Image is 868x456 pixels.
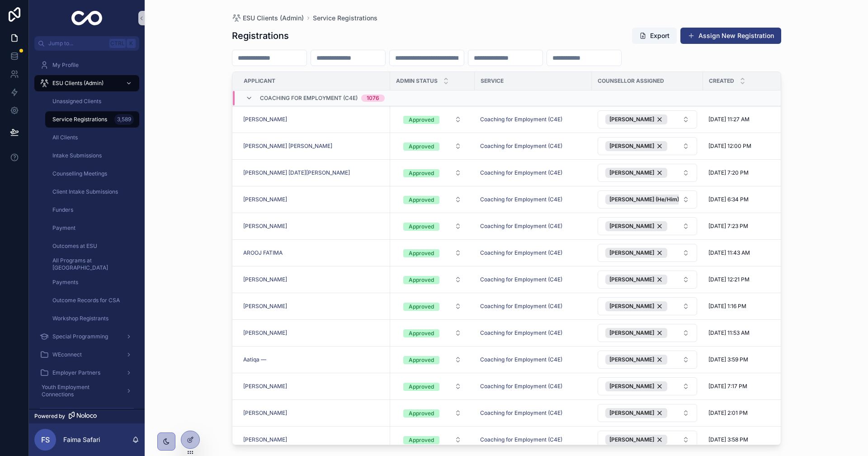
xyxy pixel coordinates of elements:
a: Select Button [396,244,469,261]
a: Youth Employment Connections [34,383,139,399]
a: Select Button [597,404,698,423]
span: [PERSON_NAME] [609,303,654,310]
button: Unselect 9 [605,114,667,124]
a: Outcomes at ESU [45,238,139,254]
a: [PERSON_NAME] [243,329,385,337]
button: Select Button [396,432,469,448]
a: Service Registrations3,589 [45,111,139,128]
a: [DATE] 2:01 PM [708,409,782,417]
span: Payment [52,224,75,232]
button: Unselect 9 [605,275,667,285]
a: Coaching for Employment (C4E) [480,169,562,176]
button: Select Button [396,271,469,288]
button: Select Button [598,351,697,369]
a: [PERSON_NAME] [243,116,385,123]
a: Select Button [597,217,698,236]
span: Powered by [34,413,65,420]
button: Unselect 9 [605,248,667,258]
a: Aatiqa — [243,356,266,363]
a: Workshop Registrants [45,310,139,327]
span: Coaching for Employment (C4E) [260,95,358,102]
button: Select Button [396,405,469,421]
h1: Registrations [232,29,289,42]
button: Select Button [598,431,697,449]
span: [DATE] 2:01 PM [708,409,748,417]
span: [PERSON_NAME] [DATE][PERSON_NAME] [243,169,350,176]
span: [DATE] 12:00 PM [708,142,751,150]
a: [DATE] 7:20 PM [708,169,782,176]
div: Approved [409,116,434,124]
a: Coaching for Employment (C4E) [480,356,562,363]
a: [DATE] 7:17 PM [708,383,782,390]
span: Coaching for Employment (C4E) [480,303,562,310]
a: Payments [45,274,139,290]
a: [PERSON_NAME] [DATE][PERSON_NAME] [243,169,385,176]
div: 1076 [367,95,379,102]
a: Select Button [396,351,469,368]
a: Coaching for Employment (C4E) [480,436,562,443]
span: Service [481,77,504,85]
button: Unselect 12 [605,195,692,204]
a: [PERSON_NAME] [243,303,287,310]
a: [PERSON_NAME] [243,383,385,390]
span: [PERSON_NAME] [609,356,654,363]
a: Select Button [597,110,698,129]
button: Select Button [396,218,469,234]
a: My Profile [34,57,139,73]
span: [PERSON_NAME] [609,383,654,390]
button: Select Button [598,377,697,395]
a: [PERSON_NAME] [243,329,287,337]
span: Outcome Records for CSA [52,297,120,304]
button: Select Button [598,324,697,342]
span: All Clients [52,134,78,141]
a: Special Programming [34,328,139,345]
a: Coaching for Employment (C4E) [480,249,586,256]
span: [PERSON_NAME] [609,142,654,150]
a: ESU Clients (Admin) [232,14,304,23]
span: [DATE] 3:58 PM [708,436,748,443]
a: Coaching for Employment (C4E) [480,276,562,283]
a: Coaching for Employment (C4E) [480,116,562,123]
a: Coaching for Employment (C4E) [480,169,586,176]
span: [PERSON_NAME] [243,116,287,123]
button: Unselect 61 [605,221,667,231]
a: [DATE] 6:34 PM [708,196,782,203]
div: Approved [409,436,434,444]
span: [PERSON_NAME] [609,169,654,176]
button: Assign New Registration [680,28,781,44]
a: Powered by [29,409,145,423]
a: Coaching for Employment (C4E) [480,356,586,363]
a: Coaching for Employment (C4E) [480,223,562,230]
a: Intake Submissions [45,147,139,164]
a: Select Button [597,243,698,262]
a: Outcome Records for CSA [45,292,139,309]
a: All Programs at [GEOGRAPHIC_DATA] [45,256,139,272]
div: Approved [409,169,434,177]
span: AROOJ FATIMA [243,249,283,256]
span: [DATE] 7:20 PM [708,169,749,176]
a: [PERSON_NAME] [243,196,287,203]
span: Payments [52,279,78,286]
a: [DATE] 11:53 AM [708,329,782,337]
a: Client Intake Submissions [45,184,139,200]
a: ESU Clients (Admin) [34,75,139,91]
a: Select Button [597,377,698,396]
a: Coaching for Employment (C4E) [480,303,586,310]
a: Payment [45,220,139,236]
a: Coaching for Employment (C4E) [480,142,562,150]
button: Select Button [396,138,469,154]
a: Select Button [597,350,698,369]
button: Unselect 61 [605,381,667,391]
span: [DATE] 1:16 PM [708,303,746,310]
span: Ctrl [109,39,126,48]
span: FS [41,434,50,445]
span: [DATE] 7:23 PM [708,223,748,230]
div: Approved [409,303,434,311]
button: Unselect 7 [605,408,667,418]
span: Created [709,77,734,85]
